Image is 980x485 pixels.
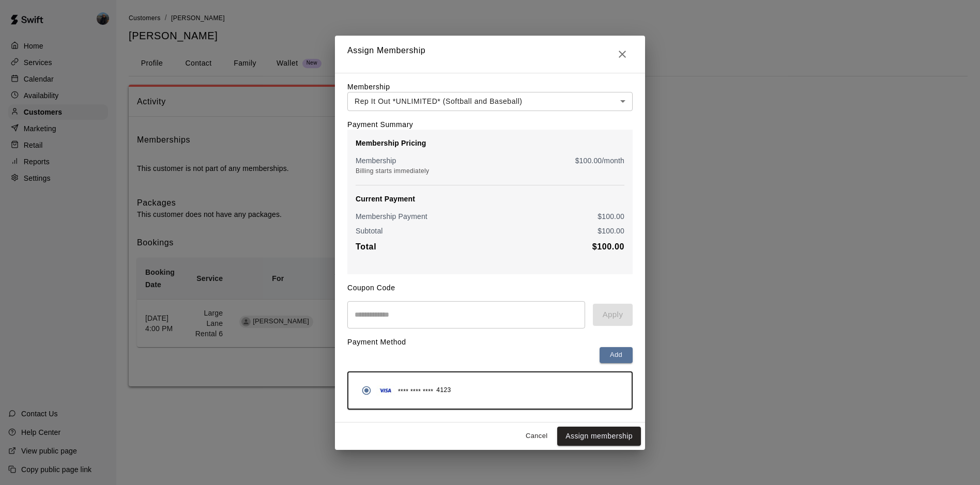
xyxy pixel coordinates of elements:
p: Membership [356,155,396,166]
button: Cancel [520,428,553,444]
p: $ 100.00 /month [575,155,624,166]
p: Subtotal [356,226,383,236]
p: $ 100.00 [598,211,624,222]
b: Total [356,242,376,251]
label: Payment Summary [347,120,413,129]
p: Current Payment [356,194,624,204]
label: Coupon Code [347,284,395,292]
h2: Assign Membership [335,36,645,73]
button: Close [612,44,633,65]
label: Membership [347,83,390,91]
b: $ 100.00 [592,242,624,251]
p: Membership Pricing [356,138,624,148]
button: Add [600,347,633,363]
p: $ 100.00 [598,226,624,236]
div: Rep It Out *UNLIMITED* (Softball and Baseball) [347,92,633,111]
span: Billing starts immediately [356,167,429,175]
label: Payment Method [347,338,406,346]
p: Membership Payment [356,211,427,222]
button: Assign membership [557,427,641,446]
img: Credit card brand logo [376,385,395,396]
span: 4123 [436,385,451,396]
